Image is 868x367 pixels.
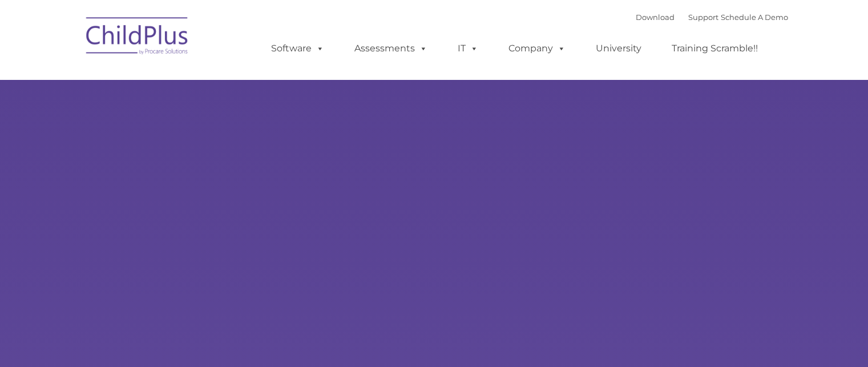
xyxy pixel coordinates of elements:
[636,13,788,22] font: |
[497,37,577,60] a: Company
[80,9,195,66] img: ChildPlus by Procare Solutions
[446,37,490,60] a: IT
[688,13,718,22] a: Support
[636,13,675,22] a: Download
[343,37,439,60] a: Assessments
[260,37,336,60] a: Software
[721,13,788,22] a: Schedule A Demo
[584,37,653,60] a: University
[660,37,769,60] a: Training Scramble!!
